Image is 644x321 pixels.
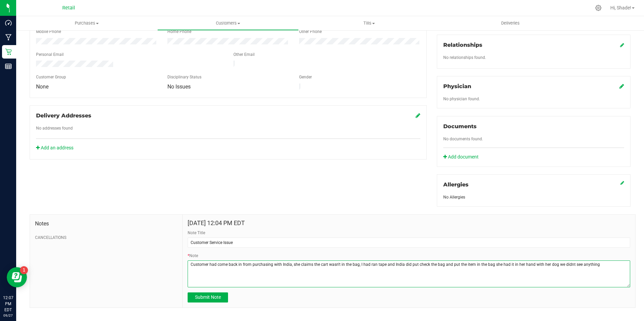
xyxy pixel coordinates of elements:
[299,16,440,30] a: Tills
[443,97,480,101] span: No physician found.
[233,51,255,58] label: Other Email
[594,5,603,11] div: Manage settings
[443,137,483,141] span: No documents found.
[443,181,469,188] span: Allergies
[35,220,177,228] span: Notes
[5,34,12,41] inline-svg: Manufacturing
[299,20,440,26] span: Tills
[3,313,13,318] p: 09/27
[443,83,471,90] span: Physician
[36,83,49,90] span: None
[62,5,75,11] span: Retail
[167,29,191,35] label: Home Phone
[5,48,12,55] inline-svg: Retail
[440,16,581,30] a: Deliveries
[443,42,482,48] span: Relationships
[36,74,66,80] label: Customer Group
[188,292,228,302] button: Submit Note
[36,145,73,150] a: Add an address
[443,194,624,200] div: No Allergies
[443,55,486,61] label: No relationships found.
[35,235,66,241] button: CANCELLATIONS
[195,294,221,300] span: Submit Note
[188,220,630,226] h4: [DATE] 12:04 PM EDT
[443,153,482,160] a: Add document
[443,123,477,130] span: Documents
[492,20,529,26] span: Deliveries
[36,29,61,35] label: Mobile Phone
[167,83,191,90] span: No Issues
[3,295,13,313] p: 12:07 PM EDT
[7,267,27,287] iframe: Resource center
[16,16,157,30] a: Purchases
[36,51,64,58] label: Personal Email
[299,74,312,80] label: Gender
[299,29,322,35] label: Other Phone
[36,125,73,131] label: No addresses found
[16,20,157,26] span: Purchases
[36,112,91,119] span: Delivery Addresses
[5,20,12,26] inline-svg: Dashboard
[610,5,631,10] span: Hi, Shade!
[188,230,205,236] label: Note Title
[5,63,12,70] inline-svg: Reports
[158,20,298,26] span: Customers
[20,266,28,274] iframe: Resource center unread badge
[188,253,198,259] label: Note
[167,74,201,80] label: Disciplinary Status
[157,16,298,30] a: Customers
